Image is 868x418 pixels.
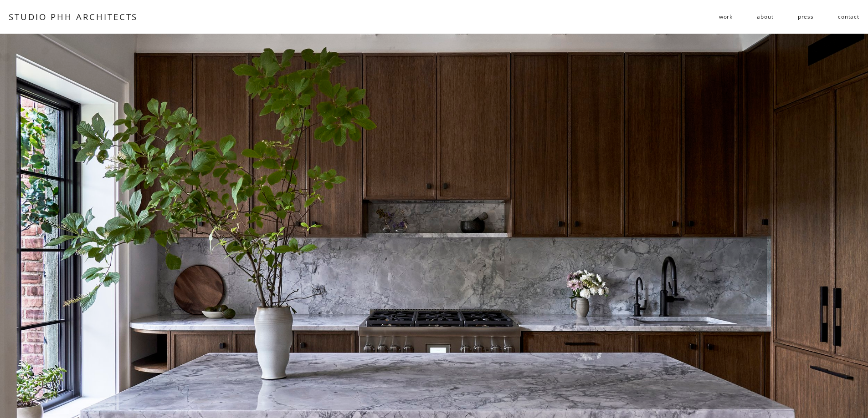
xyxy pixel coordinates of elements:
[757,10,773,24] a: about
[719,10,733,23] span: work
[719,10,733,24] a: folder dropdown
[798,10,814,24] a: press
[838,10,859,24] a: contact
[9,11,138,22] a: STUDIO PHH ARCHITECTS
